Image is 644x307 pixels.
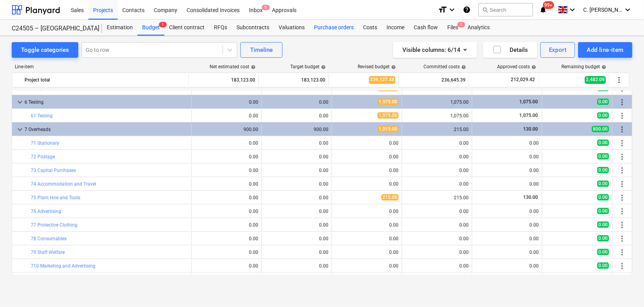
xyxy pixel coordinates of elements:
div: 0.00 [195,250,258,255]
div: 0.00 [265,236,328,241]
div: 0.00 [335,209,399,214]
a: Valuations [274,20,309,35]
span: More actions [618,207,627,216]
div: 0.00 [335,181,399,187]
div: 0.00 [405,263,469,269]
button: Export [540,42,575,58]
div: Target budget [290,64,326,69]
span: More actions [618,125,627,134]
div: 0.00 [475,140,539,146]
div: Toggle categories [21,45,69,55]
span: 1,075.00 [519,113,539,118]
div: 0.00 [265,222,328,228]
div: 0.00 [405,209,469,214]
div: 0.00 [475,222,539,228]
button: Visible columns:6/14 [393,42,477,58]
div: 0.00 [405,250,469,255]
span: help [319,65,326,69]
div: 0.00 [335,263,399,269]
div: 7 Overheads [25,123,188,136]
div: 0.00 [405,222,469,228]
span: 1,075.00 [378,99,399,105]
button: Details [483,42,537,58]
div: 0.00 [475,168,539,173]
span: 0.00 [597,194,609,201]
span: More actions [618,152,627,161]
div: 0.00 [195,209,258,214]
span: 0.00 [597,99,609,105]
span: help [600,65,606,69]
span: 130.00 [522,126,539,132]
div: 0.00 [265,181,328,187]
span: 1,075.00 [519,99,539,105]
span: 215.00 [381,194,399,201]
span: More actions [618,193,627,202]
div: 0.00 [195,181,258,187]
div: Details [492,45,528,55]
a: 73 Capital Purchases [31,168,76,173]
div: 0.00 [265,250,328,255]
span: 99+ [543,1,554,9]
div: 0.00 [265,113,328,119]
div: Revised budget [358,64,396,69]
span: More actions [618,261,627,271]
div: Visible columns : 6/14 [402,45,468,55]
div: 0.00 [335,222,399,228]
div: 183,123.00 [192,74,255,86]
div: Net estimated cost [210,64,256,69]
div: 0.00 [265,263,328,269]
div: 900.00 [195,127,258,132]
span: 1 [159,22,167,27]
span: 0.00 [597,208,609,214]
div: Timeline [250,45,273,55]
span: 5 [262,5,270,10]
a: Subcontracts [232,20,274,35]
div: Remaining budget [561,64,606,69]
span: 0.00 [597,263,609,269]
div: C24505 – [GEOGRAPHIC_DATA] [12,25,93,33]
a: Cash flow [409,20,443,35]
div: Budget [138,20,164,35]
div: 0.00 [475,250,539,255]
div: 0.00 [405,181,469,187]
div: 6 Testing [25,96,188,108]
span: More actions [618,166,627,175]
div: Approved costs [497,64,536,69]
div: 236,645.39 [402,74,466,86]
a: Purchase orders [309,20,358,35]
i: keyboard_arrow_down [447,5,457,14]
span: 212,029.42 [510,76,536,83]
span: 800.00 [592,126,609,132]
div: Estimation [102,20,138,35]
div: 0.00 [195,222,258,228]
span: More actions [618,111,627,121]
span: 0.00 [597,249,609,255]
a: 74 Accommodation and Travel [31,181,96,187]
a: 79 Staff Welfare [31,250,65,255]
span: 130.00 [522,195,539,200]
span: 0.00 [597,181,609,187]
a: 71 Stationary [31,140,59,146]
span: help [460,65,466,69]
a: Costs [358,20,382,35]
div: 0.00 [195,113,258,119]
button: Toggle categories [12,42,78,58]
div: 0.00 [265,195,328,201]
span: More actions [618,220,627,230]
a: Files7 [443,20,463,35]
a: RFQs [209,20,232,35]
span: More actions [618,138,627,148]
span: search [482,7,488,13]
span: 0.00 [597,140,609,146]
span: keyboard_arrow_down [15,98,25,107]
span: C. [PERSON_NAME] [583,7,622,13]
div: 900.00 [265,127,328,132]
a: Income [382,20,409,35]
i: format_size [438,5,447,14]
i: keyboard_arrow_down [623,5,632,14]
span: More actions [618,248,627,257]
